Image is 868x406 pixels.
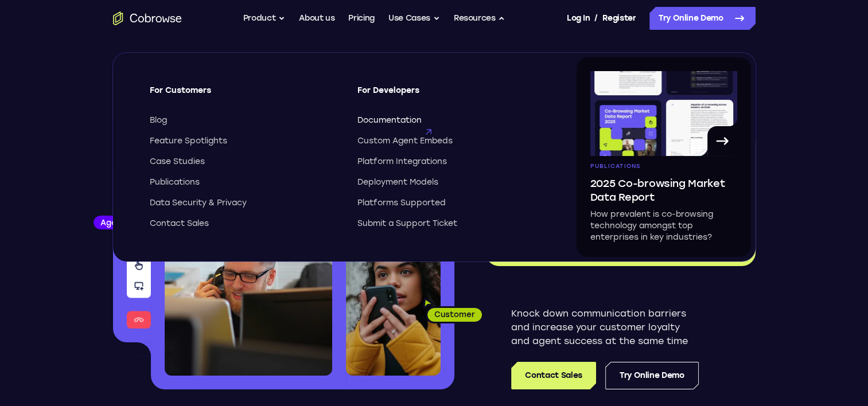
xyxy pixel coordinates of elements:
[357,218,544,229] a: Submit a Support Ticket
[150,156,205,167] span: Case Studies
[357,197,446,209] span: Platforms Supported
[150,135,337,147] a: Feature Spotlights
[594,11,598,25] span: /
[590,209,737,243] p: How prevalent is co-browsing technology amongst top enterprises in key industries?
[165,171,332,376] img: A customer support agent talking on the phone
[150,115,167,126] span: Blog
[590,163,641,170] span: Publications
[346,240,441,376] img: A customer holding their phone
[590,177,737,204] span: 2025 Co-browsing Market Data Report
[357,85,544,106] span: For Developers
[649,7,756,30] a: Try Online Demo
[150,197,337,209] a: Data Security & Privacy
[357,115,544,126] a: Documentation
[348,7,375,30] a: Pricing
[357,135,544,147] a: Custom Agent Embeds
[511,362,595,389] a: Contact Sales
[605,362,699,389] a: Try Online Demo
[150,218,209,229] span: Contact Sales
[150,85,337,106] span: For Customers
[357,218,457,229] span: Submit a Support Ticket
[388,7,440,30] button: Use Cases
[357,135,453,147] span: Custom Agent Embeds
[150,197,247,209] span: Data Security & Privacy
[150,177,200,188] span: Publications
[243,7,286,30] button: Product
[357,115,422,126] span: Documentation
[511,307,699,348] p: Knock down communication barriers and increase your customer loyalty and agent success at the sam...
[113,11,182,25] a: Go to the home page
[150,177,337,188] a: Publications
[150,156,337,167] a: Case Studies
[357,197,544,209] a: Platforms Supported
[150,135,227,147] span: Feature Spotlights
[357,156,447,167] span: Platform Integrations
[150,115,337,126] a: Blog
[357,156,544,167] a: Platform Integrations
[454,7,505,30] button: Resources
[602,7,636,30] a: Register
[357,177,544,188] a: Deployment Models
[150,218,337,229] a: Contact Sales
[299,7,334,30] a: About us
[357,177,438,188] span: Deployment Models
[567,7,590,30] a: Log In
[590,71,737,156] img: A page from the browsing market ebook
